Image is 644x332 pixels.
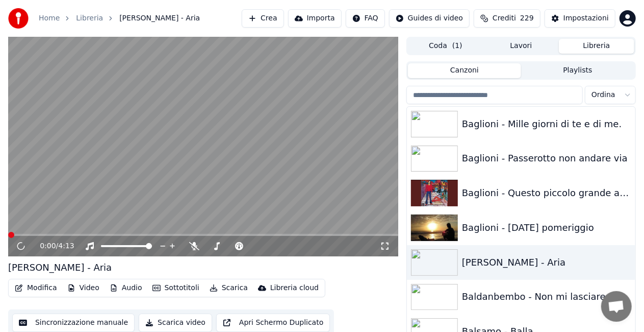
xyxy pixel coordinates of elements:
[40,241,56,251] span: 0:00
[408,63,521,78] button: Canzoni
[462,186,631,200] div: Baglioni - Questo piccolo grande amore
[58,241,74,251] span: 4:13
[389,9,470,28] button: Guides di video
[545,9,615,28] button: Impostazioni
[139,314,212,332] button: Scarica video
[270,283,319,293] div: Libreria cloud
[483,39,559,54] button: Lavori
[288,9,342,28] button: Importa
[40,241,64,251] div: /
[452,41,462,51] span: ( 1 )
[106,281,146,295] button: Audio
[12,314,135,332] button: Sincronizzazione manuale
[11,281,61,295] button: Modifica
[462,221,631,235] div: Baglioni - [DATE] pomeriggio
[8,260,112,275] div: [PERSON_NAME] - Aria
[39,13,60,23] a: Home
[119,13,200,23] span: [PERSON_NAME] - Aria
[493,13,516,23] span: Crediti
[242,9,284,28] button: Crea
[474,9,540,28] button: Crediti229
[63,281,104,295] button: Video
[520,13,534,23] span: 229
[462,151,631,165] div: Baglioni - Passerotto non andare via
[591,90,615,100] span: Ordina
[521,63,634,78] button: Playlists
[408,39,483,54] button: Coda
[76,13,103,23] a: Libreria
[462,255,631,270] div: [PERSON_NAME] - Aria
[462,290,631,304] div: Baldanbembo - Non mi lasciare
[601,291,632,322] a: Aprire la chat
[148,281,203,295] button: Sottotitoli
[462,117,631,131] div: Baglioni - Mille giorni di te e di me.
[346,9,385,28] button: FAQ
[563,13,609,23] div: Impostazioni
[205,281,252,295] button: Scarica
[8,8,29,29] img: youka
[216,314,330,332] button: Apri Schermo Duplicato
[559,39,634,54] button: Libreria
[39,13,200,23] nav: breadcrumb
